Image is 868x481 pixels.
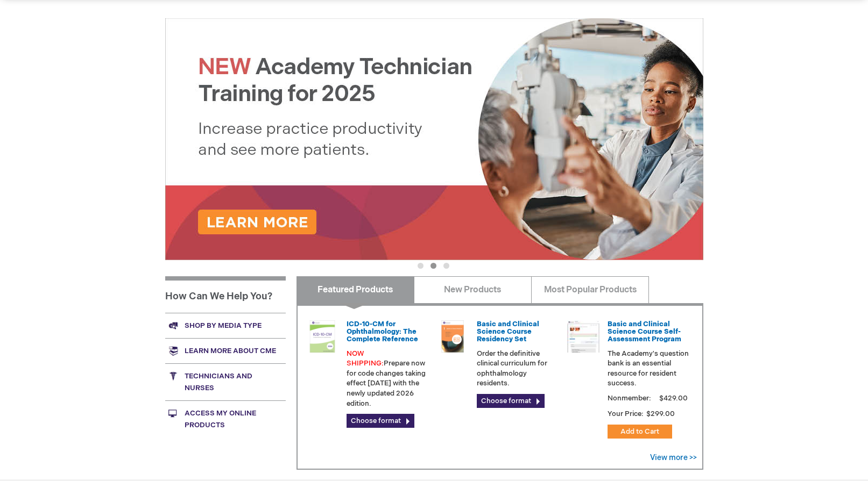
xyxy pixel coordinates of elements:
[650,453,697,462] a: View more >>
[436,320,469,353] img: 02850963u_47.png
[165,338,286,363] a: Learn more about CME
[477,349,559,389] p: Order the definitive clinical curriculum for ophthalmology residents.
[347,320,418,344] a: ICD-10-CM for Ophthalmology: The Complete Reference
[608,392,651,405] strong: Nonmember:
[608,410,644,418] strong: Your Price:
[477,320,539,344] a: Basic and Clinical Science Course Residency Set
[531,276,649,303] a: Most Popular Products
[477,394,545,408] a: Choose format
[608,349,689,389] p: The Academy's question bank is an essential resource for resident success.
[347,349,428,408] p: Prepare now for code changes taking effect [DATE] with the newly updated 2026 edition.
[431,263,436,269] button: 2 of 3
[645,410,676,418] span: $299.00
[608,425,672,439] button: Add to Cart
[567,320,599,353] img: bcscself_20.jpg
[165,400,286,437] a: Access My Online Products
[620,427,659,436] span: Add to Cart
[165,276,286,313] h1: How Can We Help You?
[414,276,532,303] a: New Products
[165,363,286,400] a: Technicians and nurses
[418,263,424,269] button: 1 of 3
[347,349,384,368] font: NOW SHIPPING:
[608,320,681,344] a: Basic and Clinical Science Course Self-Assessment Program
[443,263,449,269] button: 3 of 3
[347,414,414,428] a: Choose format
[658,394,689,403] span: $429.00
[297,276,414,303] a: Featured Products
[165,313,286,338] a: Shop by media type
[306,320,338,353] img: 0120008u_42.png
